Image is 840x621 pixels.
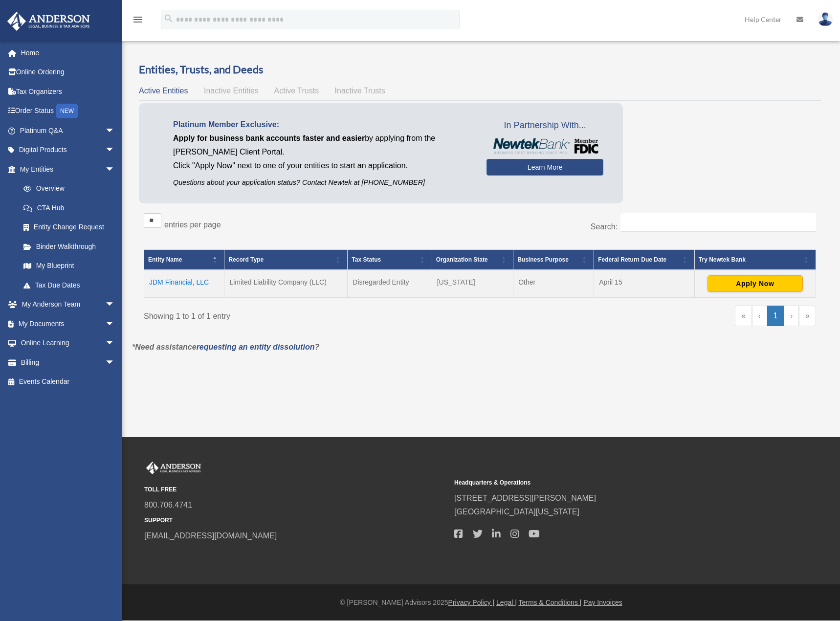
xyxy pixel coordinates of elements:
a: [STREET_ADDRESS][PERSON_NAME] [454,494,596,502]
span: arrow_drop_down [105,295,125,315]
img: NewtekBankLogoSM.png [491,138,598,154]
a: Tax Due Dates [14,275,125,295]
a: My Documentsarrow_drop_down [7,314,130,333]
i: search [163,13,174,24]
a: Order StatusNEW [7,101,130,121]
a: Privacy Policy | [448,599,495,606]
th: Tax Status: Activate to sort [348,249,432,270]
a: Next [784,306,799,326]
th: Business Purpose: Activate to sort [513,249,594,270]
span: Inactive Trusts [335,87,385,95]
span: arrow_drop_down [105,140,125,160]
span: arrow_drop_down [105,121,125,141]
p: Questions about your application status? Contact Newtek at [PHONE_NUMBER] [173,177,472,189]
span: Record Type [228,256,264,263]
p: by applying from the [PERSON_NAME] Client Portal. [173,132,472,159]
span: Organization State [436,256,488,263]
span: arrow_drop_down [105,159,125,179]
small: SUPPORT [144,515,447,526]
span: Active Trusts [274,87,319,95]
button: Apply Now [707,275,803,292]
a: Home [7,43,130,63]
span: arrow_drop_down [105,333,125,354]
span: arrow_drop_down [105,353,125,373]
a: Legal | [496,599,517,606]
img: Anderson Advisors Platinum Portal [4,12,93,31]
a: Overview [14,179,120,199]
a: Platinum Q&Aarrow_drop_down [7,121,130,140]
a: [EMAIL_ADDRESS][DOMAIN_NAME] [144,532,277,540]
p: Click "Apply Now" next to one of your entities to start an application. [173,159,472,173]
a: Events Calendar [7,372,130,392]
a: My Blueprint [14,256,125,276]
a: Binder Walkthrough [14,237,125,256]
div: Try Newtek Bank [699,254,801,266]
a: Digital Productsarrow_drop_down [7,140,130,160]
label: Search: [591,222,618,231]
a: Terms & Conditions | [519,599,582,606]
a: requesting an entity dissolution [197,343,315,351]
a: Online Learningarrow_drop_down [7,333,130,353]
a: 800.706.4741 [144,501,192,509]
div: Showing 1 to 1 of 1 entry [144,306,473,323]
a: First [735,306,752,326]
a: [GEOGRAPHIC_DATA][US_STATE] [454,508,579,516]
span: Apply for business bank accounts faster and easier [173,134,365,142]
th: Federal Return Due Date: Activate to sort [594,249,695,270]
span: Inactive Entities [204,87,259,95]
small: TOLL FREE [144,485,447,495]
a: Billingarrow_drop_down [7,353,130,372]
td: Other [513,270,594,297]
th: Record Type: Activate to sort [224,249,348,270]
a: CTA Hub [14,198,125,218]
td: [US_STATE] [432,270,513,297]
td: JDM Financial, LLC [144,270,224,297]
img: Anderson Advisors Platinum Portal [144,462,203,474]
span: Tax Status [352,256,381,263]
a: My Anderson Teamarrow_drop_down [7,295,130,314]
a: 1 [767,306,784,326]
label: entries per page [164,221,221,229]
span: Active Entities [139,87,188,95]
th: Entity Name: Activate to invert sorting [144,249,224,270]
a: Learn More [486,159,603,176]
span: arrow_drop_down [105,314,125,334]
p: Platinum Member Exclusive: [173,118,472,132]
span: Business Purpose [517,256,569,263]
a: Entity Change Request [14,218,125,237]
div: © [PERSON_NAME] Advisors 2025 [122,597,840,609]
span: In Partnership With... [486,118,603,133]
img: User Pic [818,12,833,26]
a: Pay Invoices [583,599,622,606]
a: Previous [752,306,767,326]
td: Disregarded Entity [348,270,432,297]
a: Online Ordering [7,63,130,82]
a: Tax Organizers [7,82,130,101]
a: Last [799,306,816,326]
td: Limited Liability Company (LLC) [224,270,348,297]
th: Try Newtek Bank : Activate to sort [694,249,816,270]
td: April 15 [594,270,695,297]
em: *Need assistance ? [132,343,319,351]
div: NEW [56,104,78,118]
span: Entity Name [148,256,182,263]
h3: Entities, Trusts, and Deeds [139,62,821,77]
a: My Entitiesarrow_drop_down [7,159,125,179]
span: Federal Return Due Date [598,256,666,263]
th: Organization State: Activate to sort [432,249,513,270]
small: Headquarters & Operations [454,478,757,488]
i: menu [132,14,144,25]
a: menu [132,17,144,25]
